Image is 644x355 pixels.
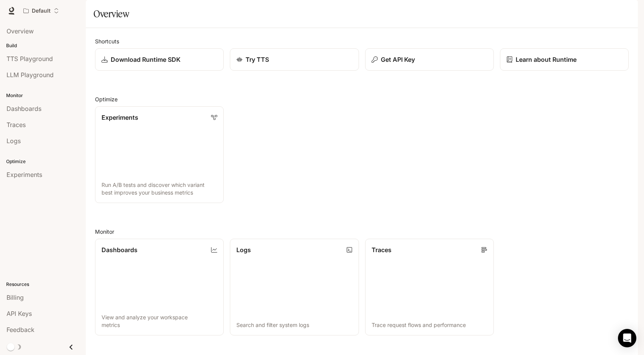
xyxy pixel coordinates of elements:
h1: Overview [93,6,129,21]
a: ExperimentsRun A/B tests and discover which variant best improves your business metrics [95,106,224,203]
p: Download Runtime SDK [111,55,180,64]
h2: Optimize [95,95,629,103]
p: Default [32,8,51,14]
p: Logs [236,245,251,254]
p: Try TTS [246,55,269,64]
p: Experiments [102,113,138,122]
p: View and analyze your workspace metrics [102,314,217,329]
a: Try TTS [230,48,359,71]
p: Traces [372,245,392,254]
p: Trace request flows and performance [372,321,487,329]
a: LogsSearch and filter system logs [230,239,359,335]
button: Get API Key [365,48,494,71]
p: Run A/B tests and discover which variant best improves your business metrics [102,181,217,196]
a: Download Runtime SDK [95,48,224,71]
a: Learn about Runtime [500,48,629,71]
p: Search and filter system logs [236,321,352,329]
a: TracesTrace request flows and performance [365,239,494,335]
a: DashboardsView and analyze your workspace metrics [95,239,224,335]
p: Get API Key [381,55,415,64]
p: Learn about Runtime [516,55,577,64]
h2: Monitor [95,228,629,236]
div: Open Intercom Messenger [618,329,636,347]
h2: Shortcuts [95,37,629,45]
button: Open workspace menu [20,3,62,18]
p: Dashboards [102,245,138,254]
